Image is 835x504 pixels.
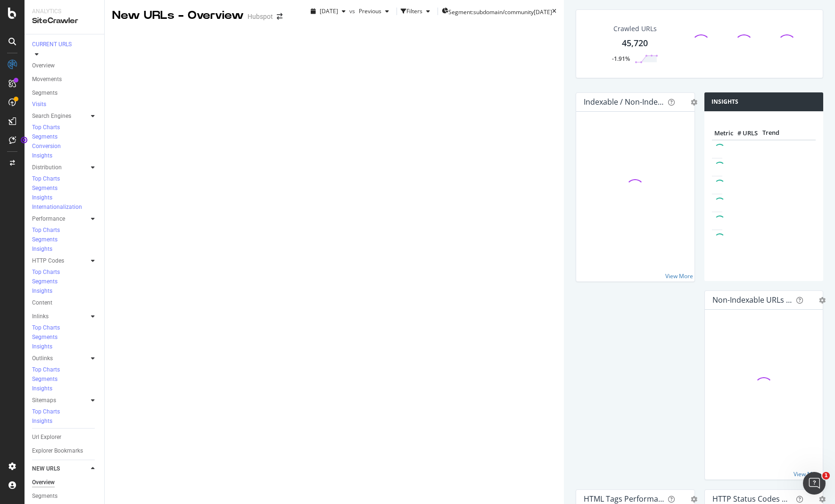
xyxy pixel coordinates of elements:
[32,194,52,202] div: Insights
[32,123,98,132] a: Top Charts
[32,41,72,49] div: CURRENT URLS
[406,7,422,15] div: Filters
[32,74,98,84] a: Movements
[32,365,98,375] a: Top Charts
[32,61,55,71] div: Overview
[665,272,693,280] a: View More
[32,245,98,254] a: Insights
[32,343,52,351] div: Insights
[712,126,723,140] th: Metric
[819,496,826,503] div: gear
[32,478,55,487] div: Overview
[32,175,60,183] div: Top Charts
[32,277,98,287] a: Segments
[32,312,49,322] div: Inlinks
[32,354,88,364] a: Outlinks
[32,396,88,405] a: Sitemaps
[691,496,697,503] div: gear
[20,136,28,144] div: Tooltip anchor
[32,152,52,160] div: Insights
[32,203,82,211] div: Internationalization
[32,384,98,394] a: Insights
[32,268,60,276] div: Top Charts
[448,8,534,16] span: Segment: subdomain/community
[32,214,88,224] a: Performance
[712,295,793,305] div: Non-Indexable URLs Main Reason
[32,226,98,235] a: Top Charts
[32,132,98,142] a: Segments
[584,97,664,107] div: Indexable / Non-Indexable URLs Distribution
[32,287,52,295] div: Insights
[584,494,664,504] div: HTML Tags Performance for Indexable URLs
[32,214,65,224] div: Performance
[794,470,821,478] a: View More
[32,324,60,332] div: Top Charts
[32,174,98,184] a: Top Charts
[32,491,98,501] a: Segments
[355,7,381,15] span: Previous
[612,55,630,63] div: -1.91%
[32,88,58,98] div: Segments
[32,88,98,98] a: Segments
[32,375,58,383] div: Segments
[622,37,648,50] div: 45,720
[277,13,282,20] div: arrow-right-arrow-left
[32,236,58,244] div: Segments
[32,16,97,26] div: SiteCrawler
[32,203,98,212] a: Internationalization
[32,333,58,341] div: Segments
[349,7,355,15] span: vs
[32,133,58,141] div: Segments
[32,298,52,308] div: Content
[32,278,58,286] div: Segments
[32,385,52,393] div: Insights
[32,163,62,173] div: Distribution
[32,446,83,456] div: Explorer Bookmarks
[32,446,98,456] a: Explorer Bookmarks
[32,74,62,84] div: Movements
[32,408,60,416] div: Top Charts
[32,245,52,253] div: Insights
[613,24,657,33] div: Crawled URLs
[355,4,393,19] button: Previous
[32,491,58,501] div: Segments
[442,4,552,19] button: Segment:subdomain/community[DATE]
[32,142,98,151] a: Conversion
[32,366,60,374] div: Top Charts
[760,126,766,140] th: Trend
[32,40,98,50] a: CURRENT URLS
[32,417,98,426] a: Insights
[712,494,793,504] div: HTTP Status Codes Distribution
[401,4,434,19] button: Filters
[32,298,98,308] a: Content
[32,375,98,384] a: Segments
[32,111,71,121] div: Search Engines
[32,323,98,333] a: Top Charts
[722,126,760,140] th: # URLS
[819,297,826,304] div: gear
[534,8,552,16] div: [DATE]
[32,312,88,322] a: Inlinks
[32,163,88,173] a: Distribution
[32,124,60,132] div: Top Charts
[32,396,56,405] div: Sitemaps
[32,354,53,364] div: Outlinks
[32,184,98,193] a: Segments
[32,432,61,442] div: Url Explorer
[32,333,98,342] a: Segments
[32,111,88,121] a: Search Engines
[32,142,61,150] div: Conversion
[711,97,738,107] h4: Insights
[32,464,88,474] a: NEW URLS
[320,7,338,15] span: 2025 Oct. 7th
[32,100,46,108] div: Visits
[32,407,98,417] a: Top Charts
[307,4,349,19] button: [DATE]
[32,287,98,296] a: Insights
[32,478,98,487] a: Overview
[803,472,826,495] iframe: Intercom live chat
[32,184,58,192] div: Segments
[32,193,98,203] a: Insights
[32,342,98,352] a: Insights
[32,226,60,234] div: Top Charts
